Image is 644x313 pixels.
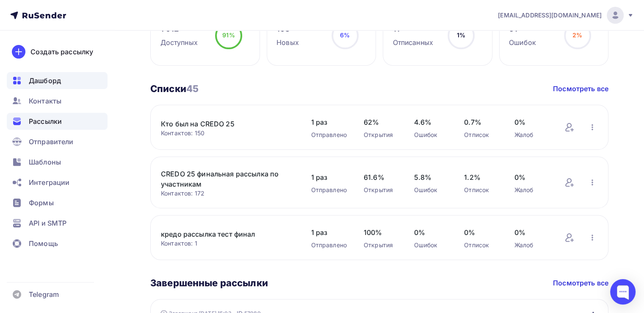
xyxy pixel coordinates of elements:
span: Помощь [29,238,58,249]
span: 61.6% [364,172,397,182]
span: 6% [340,31,350,39]
div: Новых [276,37,299,48]
div: Отправлено [311,241,346,249]
span: 2% [572,31,582,39]
div: Открытия [364,241,397,249]
div: Открытия [364,186,397,194]
h3: Завершенные рассылки [150,277,268,289]
div: Отправлено [311,131,346,139]
span: 62% [364,117,397,127]
a: Контакты [7,92,108,109]
span: Telegram [29,289,59,299]
div: Контактов: 1 [161,239,294,248]
span: 1 раз [311,227,346,238]
span: 1 раз [311,172,346,182]
span: Контакты [29,96,61,106]
span: 0% [514,117,548,127]
div: Ошибок [414,186,448,194]
span: 100% [364,227,397,238]
div: Отписок [464,186,498,194]
a: Формы [7,194,108,211]
span: Рассылки [29,116,62,126]
a: Кто был на CREDO 25 [161,119,294,129]
span: 0% [514,172,548,182]
div: Отписок [464,241,498,249]
div: Жалоб [514,186,548,194]
span: 0% [514,227,548,238]
span: Шаблоны [29,157,61,167]
a: Рассылки [7,113,108,130]
span: 0% [464,227,498,238]
span: API и SMTP [29,218,66,228]
span: Отправители [29,137,74,147]
a: [EMAIL_ADDRESS][DOMAIN_NAME] [498,7,634,24]
a: Посмотреть все [553,84,608,94]
span: 1% [457,31,465,39]
div: Создать рассылку [30,47,93,57]
a: Дашборд [7,72,108,89]
a: Шаблоны [7,154,108,170]
span: 45 [186,83,199,94]
span: 0% [414,227,448,238]
a: кредо рассылка тест финал [161,229,294,239]
div: Контактов: 172 [161,189,294,198]
div: Отправлено [311,186,346,194]
div: Доступных [160,37,198,48]
span: 5.8% [414,172,448,182]
span: Формы [29,198,54,208]
div: Жалоб [514,131,548,139]
div: Отписок [464,131,498,139]
div: Жалоб [514,241,548,249]
h3: Списки [150,83,199,95]
a: CREDO 25 финальная рассылка по участникам [161,169,294,189]
span: 1 раз [311,117,346,127]
span: Интеграции [29,177,69,187]
div: Ошибок [414,241,448,249]
a: Посмотреть все [553,278,608,288]
span: 4.6% [414,117,448,127]
span: Дашборд [29,75,61,86]
div: Ошибок [414,131,448,139]
span: 0.7% [464,117,498,127]
div: Ошибок [509,37,536,48]
a: Отправители [7,133,108,150]
span: 1.2% [464,172,498,182]
span: 91% [222,31,235,39]
span: [EMAIL_ADDRESS][DOMAIN_NAME] [498,11,602,20]
div: Контактов: 150 [161,129,294,137]
div: Отписанных [393,37,433,48]
div: Открытия [364,131,397,139]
